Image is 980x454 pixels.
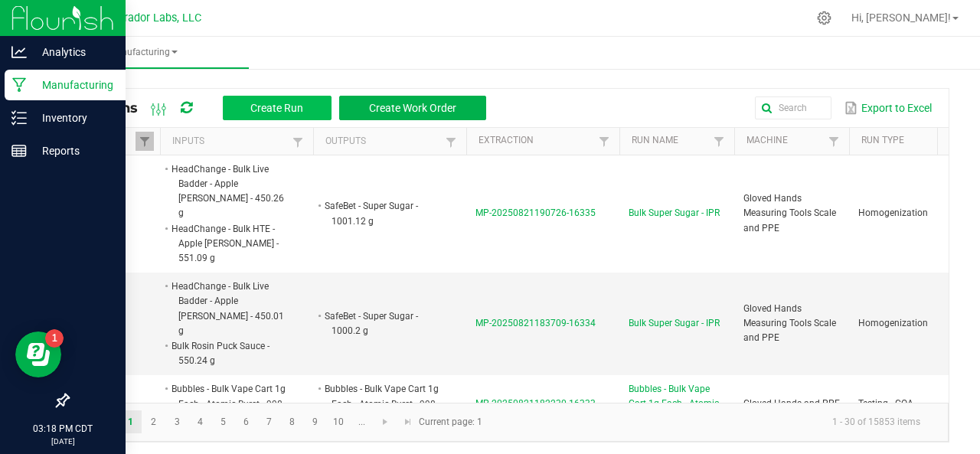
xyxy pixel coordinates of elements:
a: Page 9 [304,410,326,433]
a: Go to the last page [397,410,419,433]
input: Search [755,96,831,119]
span: Curador Labs, LLC [111,11,201,24]
a: Page 3 [166,410,188,433]
span: Gloved Hands Measuring Tools Scale and PPE [743,303,836,343]
p: Manufacturing [27,76,119,94]
span: Bulk Super Sugar - IPR [629,206,720,220]
span: MP-20250821190726-16335 [475,207,596,218]
a: Go to the next page [374,410,397,433]
th: Outputs [313,128,466,155]
p: Reports [27,142,119,160]
li: HeadChange - Bulk HTE - Apple [PERSON_NAME] - 551.09 g [169,221,290,266]
span: Hi, [PERSON_NAME]! [851,11,951,24]
li: SafeBet - Super Sugar - 1000.2 g [322,309,443,338]
li: SafeBet - Super Sugar - 1001.12 g [322,198,443,228]
li: HeadChange - Bulk Live Badder - Apple [PERSON_NAME] - 450.01 g [169,279,290,338]
a: Filter [136,132,154,151]
a: Page 4 [189,410,211,433]
a: ExtractionSortable [479,135,594,147]
p: Analytics [27,43,119,61]
span: MP-20250821182230-16333 [475,398,596,409]
span: MP-20250821183709-16334 [475,318,596,328]
inline-svg: Reports [11,143,27,158]
iframe: Resource center [15,332,61,377]
inline-svg: Analytics [11,44,27,60]
p: Inventory [27,109,119,127]
button: Create Work Order [339,96,486,120]
a: Filter [442,132,460,152]
span: Testing - COA [858,398,913,409]
a: Page 8 [281,410,303,433]
inline-svg: Inventory [11,110,27,126]
a: Run TypeSortable [861,135,939,147]
a: Page 7 [258,410,280,433]
button: Export to Excel [841,95,936,121]
span: Go to the next page [379,416,391,428]
kendo-pager-info: 1 - 30 of 15853 items [492,410,933,435]
span: Homogenization [858,318,928,328]
li: Bubbles - Bulk Vape Cart 1g Each - Atomic Burst - 998 ea [169,381,290,426]
span: Homogenization [858,207,928,218]
inline-svg: Manufacturing [11,77,27,93]
a: Page 6 [235,410,257,433]
div: All Runs [80,95,498,121]
span: Bulk Super Sugar - IPR [629,316,720,331]
a: Page 2 [142,410,165,433]
p: 03:18 PM CDT [7,422,119,436]
iframe: Resource center unread badge [45,329,64,348]
span: Bubbles - Bulk Vape Cart 1g Each - Atomic Burst [629,382,725,426]
span: Gloved Hands and PPE [743,398,840,409]
span: Go to the last page [402,416,414,428]
a: Filter [825,132,843,151]
a: Run NameSortable [632,135,709,147]
a: Filter [289,132,307,152]
li: HeadChange - Bulk Live Badder - Apple [PERSON_NAME] - 450.26 g [169,162,290,221]
th: Inputs [160,128,313,155]
p: [DATE] [7,436,119,447]
kendo-pager: Current page: 1 [68,403,949,442]
div: Manage settings [815,11,834,25]
a: Page 10 [328,410,350,433]
li: Bulk Rosin Puck Sauce - 550.24 g [169,338,290,368]
a: Manufacturing [37,37,249,69]
a: Page 5 [212,410,234,433]
li: Bubbles - Bulk Vape Cart 1g Each - Atomic Burst - 998 ea [322,381,443,426]
span: Create Run [250,102,303,114]
a: Page 1 [119,410,142,433]
a: Filter [595,132,613,151]
a: MachineSortable [746,135,824,147]
a: Filter [710,132,728,151]
span: Gloved Hands Measuring Tools Scale and PPE [743,193,836,233]
button: Create Run [223,96,332,120]
span: Create Work Order [369,102,456,114]
a: Page 11 [351,410,373,433]
span: Manufacturing [37,46,249,59]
